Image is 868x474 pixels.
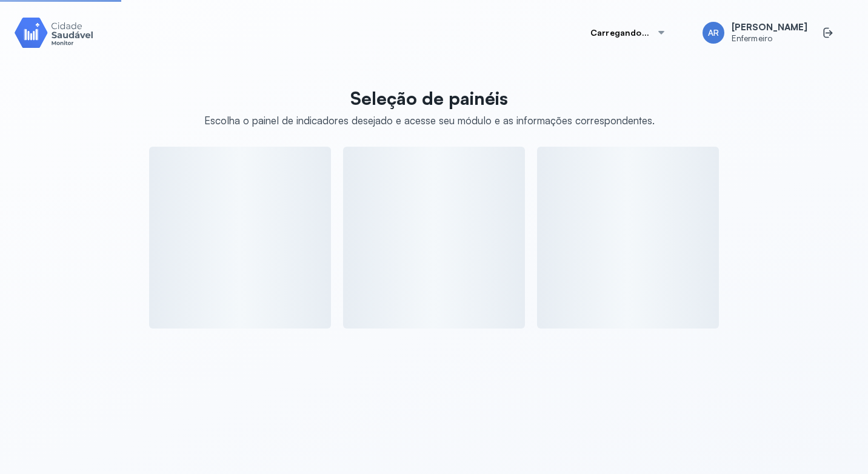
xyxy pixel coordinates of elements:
[732,33,807,44] span: Enfermeiro
[204,114,655,127] div: Escolha o painel de indicadores desejado e acesse seu módulo e as informações correspondentes.
[708,28,719,38] span: AR
[576,21,681,45] button: Carregando...
[732,22,807,33] span: [PERSON_NAME]
[15,15,93,50] img: Logotipo do produto Monitor
[204,87,655,109] p: Seleção de painéis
